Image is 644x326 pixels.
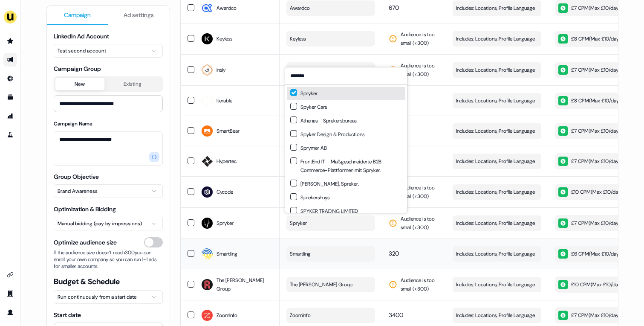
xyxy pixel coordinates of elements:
[555,307,644,323] button: £7 CPM(Max £10/day)
[124,11,154,19] span: Ad settings
[54,238,117,247] span: Optimize audience size
[453,31,541,47] button: Includes: Locations, Profile Language
[3,287,17,300] a: Go to team
[217,250,237,258] span: Smartling
[290,180,359,188] div: [PERSON_NAME]. Spreker.
[286,215,375,231] button: Spryker
[456,4,535,12] span: Includes: Locations, Profile Language
[290,193,329,202] div: Sprekershuys
[558,280,622,289] div: £10 CPM ( Max £10/day )
[3,90,17,104] a: Go to templates
[290,89,318,98] div: Spryker
[456,96,535,105] span: Includes: Locations, Profile Language
[389,250,399,257] span: 320
[555,215,644,231] button: £7 CPM(Max £10/day)
[217,188,233,196] span: Cycode
[453,0,541,16] button: Includes: Locations, Profile Language
[54,249,163,270] span: If the audience size doesn’t reach 300 you can enroll your own company so you can run 1-1 ads for...
[290,280,352,289] span: The [PERSON_NAME] Group
[453,123,541,139] button: Includes: Locations, Profile Language
[555,184,644,200] button: £10 CPM(Max £10/day)
[555,153,644,169] button: £7 CPM(Max £10/day)
[54,32,109,40] label: LinkedIn Ad Account
[555,123,644,139] button: £7 CPM(Max £10/day)
[401,215,439,232] span: Audience is too small (< 300 )
[3,53,17,67] a: Go to outbound experience
[217,219,234,227] span: Spryker
[453,308,541,323] button: Includes: Locations, Profile Language
[453,62,541,78] button: Includes: Locations, Profile Language
[290,103,327,111] div: Spyker Cars
[456,188,535,196] span: Includes: Locations, Profile Language
[558,311,620,320] div: £7 CPM ( Max £10/day )
[290,66,299,74] span: Insly
[290,219,307,227] span: Spryker
[217,66,225,74] span: Insly
[3,72,17,85] a: Go to Inbound
[456,311,535,320] span: Includes: Locations, Profile Language
[401,276,439,293] span: Audience is too small (< 300 )
[290,311,311,320] span: ZoomInfo
[54,173,99,180] label: Group Objective
[290,4,310,12] span: Awardco
[558,65,620,75] div: £7 CPM ( Max £10/day )
[389,4,399,12] span: 670
[217,4,237,12] span: Awardco
[290,207,358,215] div: SPYKER TRADING LIMITED
[285,85,407,213] div: Suggestions
[290,116,357,125] div: Athenas - Sprekersbureau
[104,78,161,90] button: Existing
[286,246,375,262] button: Smartling
[558,218,620,228] div: £7 CPM ( Max £10/day )
[217,35,232,43] span: Keyless
[290,35,306,43] span: Keyless
[286,277,375,292] button: The [PERSON_NAME] Group
[558,249,621,259] div: £6 CPM ( Max £10/day )
[456,219,535,227] span: Includes: Locations, Profile Language
[3,109,17,123] a: Go to attribution
[286,0,375,16] button: Awardco
[217,276,273,293] span: The [PERSON_NAME] Group
[64,11,91,19] span: Campaign
[456,157,535,166] span: Includes: Locations, Profile Language
[453,215,541,231] button: Includes: Locations, Profile Language
[558,187,622,197] div: £10 CPM ( Max £10/day )
[555,31,644,47] button: £8 CPM(Max £10/day)
[555,277,644,293] button: £10 CPM(Max £10/day)
[290,130,364,139] div: Spyker Design & Productions
[453,184,541,200] button: Includes: Locations, Profile Language
[389,311,403,319] span: 3400
[558,157,620,166] div: £7 CPM ( Max £10/day )
[3,268,17,282] a: Go to integrations
[558,96,621,105] div: £8 CPM ( Max £10/day )
[456,66,535,74] span: Includes: Locations, Profile Language
[217,127,240,135] span: SmartBear
[555,246,644,262] button: £6 CPM(Max £10/day)
[54,120,92,127] label: Campaign Name
[217,311,237,320] span: ZoomInfo
[453,154,541,169] button: Includes: Locations, Profile Language
[286,62,375,78] button: Insly
[217,157,237,166] span: Hypertec
[290,157,402,175] div: FrontEnd IT – Maßgeschneiderte B2B-Commerce-Plattformen mit Spryker.
[290,144,327,152] div: Sprymer AB
[558,34,621,44] div: £8 CPM ( Max £10/day )
[144,237,163,247] button: Optimize audience size
[401,61,439,79] span: Audience is too small (< 300 )
[456,127,535,135] span: Includes: Locations, Profile Language
[401,183,439,201] span: Audience is too small (< 300 )
[453,93,541,108] button: Includes: Locations, Profile Language
[217,96,232,105] span: Iterable
[555,93,644,109] button: £8 CPM(Max £10/day)
[286,31,375,47] button: Keyless
[456,35,535,43] span: Includes: Locations, Profile Language
[558,126,620,136] div: £7 CPM ( Max £10/day )
[54,311,81,319] label: Start date
[286,308,375,323] button: ZoomInfo
[54,277,163,287] span: Budget & Schedule
[453,277,541,292] button: Includes: Locations, Profile Language
[3,128,17,142] a: Go to experiments
[290,250,311,258] span: Smartling
[401,30,439,47] span: Audience is too small (< 300 )
[558,3,620,13] div: £7 CPM ( Max £10/day )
